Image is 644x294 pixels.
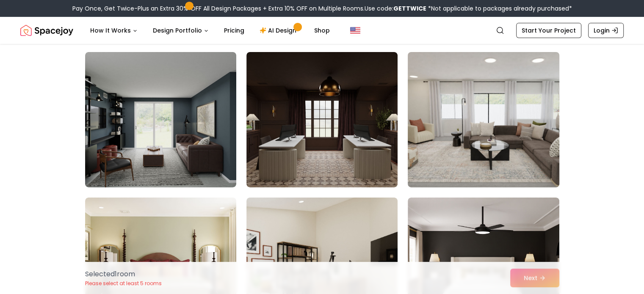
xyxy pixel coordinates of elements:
img: Spacejoy Logo [20,22,73,39]
a: Login [588,23,624,38]
span: Use code: [365,4,426,13]
a: Pricing [217,22,251,39]
img: Room room-59 [246,52,398,187]
button: How It Works [83,22,144,39]
b: GETTWICE [393,4,426,13]
img: Room room-58 [85,52,236,187]
nav: Global [20,17,624,44]
p: Please select at least 5 rooms [85,280,162,287]
p: Selected 1 room [85,269,162,279]
button: Design Portfolio [146,22,216,39]
div: Pay Once, Get Twice-Plus an Extra 30% OFF All Design Packages + Extra 10% OFF on Multiple Rooms. [72,4,572,13]
nav: Main [83,22,337,39]
a: AI Design [253,22,306,39]
a: Shop [307,22,337,39]
a: Spacejoy [20,22,73,39]
img: Room room-60 [404,49,563,191]
a: Start Your Project [516,23,581,38]
span: *Not applicable to packages already purchased* [426,4,572,13]
img: United States [350,25,360,36]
